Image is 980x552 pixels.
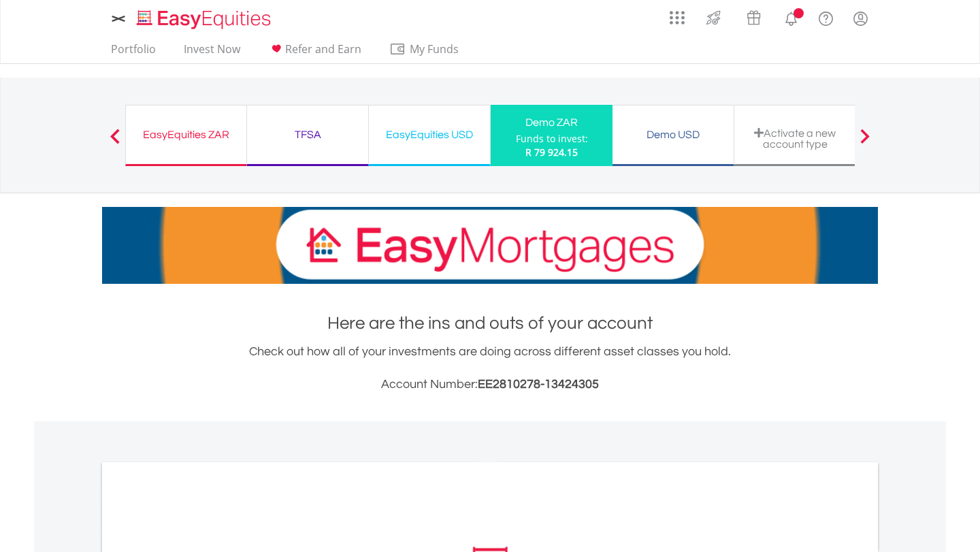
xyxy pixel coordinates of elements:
a: Refer and Earn [263,42,367,63]
img: grid-menu-icon.svg [670,10,685,25]
img: thrive-v2.svg [702,7,725,29]
a: Notifications [774,3,808,31]
a: My Profile [843,3,878,33]
div: TFSA [255,125,360,144]
div: Demo USD [621,125,725,144]
span: EE2810278-13424305 [478,378,599,391]
div: Activate a new account type [742,127,847,150]
img: EasyMortage Promotion Banner [102,207,878,284]
a: Home page [131,3,276,31]
h1: Here are the ins and outs of your account [102,311,878,336]
a: Vouchers [734,3,774,29]
div: EasyEquities ZAR [134,125,238,144]
h3: Account Number: [102,375,878,394]
span: My Funds [389,40,478,58]
a: Portfolio [105,42,161,63]
img: EasyEquities_Logo.png [134,8,276,31]
a: AppsGrid [661,3,693,25]
div: Funds to invest: [516,132,588,146]
img: vouchers-v2.svg [742,7,765,29]
div: Demo ZAR [499,113,604,132]
a: Invest Now [178,42,246,63]
span: Refer and Earn [285,42,361,56]
a: FAQ's and Support [808,3,843,31]
div: Check out how all of your investments are doing across different asset classes you hold. [102,342,878,394]
span: R 79 924.15 [525,146,578,159]
div: EasyEquities USD [377,125,482,144]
